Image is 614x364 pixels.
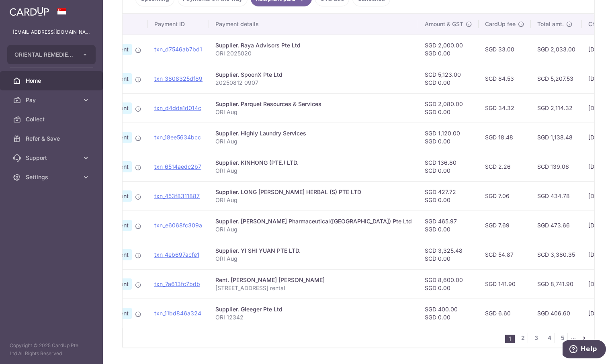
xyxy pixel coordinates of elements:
a: txn_453f8311887 [154,192,200,199]
iframe: Opens a widget where you can find more information [563,340,606,360]
a: txn_4eb697acfe1 [154,251,199,258]
a: 4 [544,333,554,343]
p: ORI Aug [215,255,412,263]
div: Supplier. [PERSON_NAME] Pharmaceutical([GEOGRAPHIC_DATA]) Pte Ltd [215,217,412,225]
a: txn_11bd846a324 [154,310,201,317]
a: txn_7a613fc7bdb [154,280,200,287]
p: ORI Aug [215,225,412,233]
td: SGD 427.72 SGD 0.00 [418,181,479,211]
span: Settings [26,173,79,181]
td: SGD 136.80 SGD 0.00 [418,152,479,181]
div: Supplier. Yl SHI YUAN PTE LTD. [215,247,412,255]
p: [STREET_ADDRESS] rental [215,284,412,292]
li: 1 [505,335,515,343]
td: SGD 2,033.00 [531,35,582,64]
th: Payment ID [148,14,209,35]
td: SGD 34.32 [479,93,531,123]
td: SGD 1,138.48 [531,123,582,152]
td: SGD 33.00 [479,35,531,64]
a: txn_d7546ab7bd1 [154,46,202,53]
td: SGD 406.60 [531,299,582,328]
td: SGD 3,325.48 SGD 0.00 [418,240,479,269]
td: SGD 2,114.32 [531,93,582,123]
span: Refer & Save [26,135,79,143]
button: ORIENTAL REMEDIES INCORPORATED (PRIVATE LIMITED) [7,45,96,64]
a: 5 [558,333,567,343]
p: ORI Aug [215,137,412,145]
p: ORI Aug [215,196,412,204]
td: SGD 2.26 [479,152,531,181]
td: SGD 141.90 [479,269,531,299]
p: [EMAIL_ADDRESS][DOMAIN_NAME] [13,28,90,36]
th: Payment details [209,14,418,35]
div: Supplier. Raya Advisors Pte Ltd [215,41,412,49]
td: SGD 2,080.00 SGD 0.00 [418,93,479,123]
td: SGD 18.48 [479,123,531,152]
td: SGD 8,600.00 SGD 0.00 [418,269,479,299]
td: SGD 6.60 [479,299,531,328]
td: SGD 434.78 [531,181,582,211]
td: SGD 84.53 [479,64,531,93]
span: CardUp fee [485,20,516,28]
td: SGD 5,123.00 SGD 0.00 [418,64,479,93]
td: SGD 8,741.90 [531,269,582,299]
a: txn_e6068fc309a [154,222,202,229]
span: Total amt. [537,20,564,28]
div: Supplier. SpoonX Pte Ltd [215,71,412,79]
td: SGD 465.97 SGD 0.00 [418,211,479,240]
div: Supplier. Highly Laundry Services [215,129,412,137]
div: Rent. [PERSON_NAME] [PERSON_NAME] [215,276,412,284]
a: txn_d4dda1d014c [154,104,201,111]
span: Home [26,77,79,85]
p: ORI Aug [215,108,412,116]
div: Supplier. Gleeger Pte Ltd [215,305,412,313]
td: SGD 7.69 [479,211,531,240]
p: 20250812 0907 [215,79,412,87]
span: Support [26,154,79,162]
td: SGD 2,000.00 SGD 0.00 [418,35,479,64]
span: ORIENTAL REMEDIES INCORPORATED (PRIVATE LIMITED) [14,51,74,59]
div: Supplier. LONG [PERSON_NAME] HERBAL (S) PTE LTD [215,188,412,196]
a: 3 [531,333,541,343]
span: Pay [26,96,79,104]
td: SGD 139.06 [531,152,582,181]
a: txn_18ee5634bcc [154,134,201,141]
a: txn_6514aedc2b7 [154,163,201,170]
p: ORI 2025020 [215,49,412,57]
a: txn_3808325df89 [154,75,203,82]
td: SGD 3,380.35 [531,240,582,269]
img: CardUp [10,6,49,16]
li: ... [571,333,576,343]
a: 2 [518,333,528,343]
td: SGD 400.00 SGD 0.00 [418,299,479,328]
td: SGD 7.06 [479,181,531,211]
div: Supplier. Parquet Resources & Services [215,100,412,108]
td: SGD 5,207.53 [531,64,582,93]
span: Collect [26,115,79,123]
td: SGD 1,120.00 SGD 0.00 [418,123,479,152]
td: SGD 473.66 [531,211,582,240]
span: Amount & GST [425,20,463,28]
nav: pager [505,328,594,348]
p: ORI Aug [215,167,412,175]
td: SGD 54.87 [479,240,531,269]
p: ORI 12342 [215,313,412,321]
div: Supplier. KINHONG (PTE.) LTD. [215,159,412,167]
